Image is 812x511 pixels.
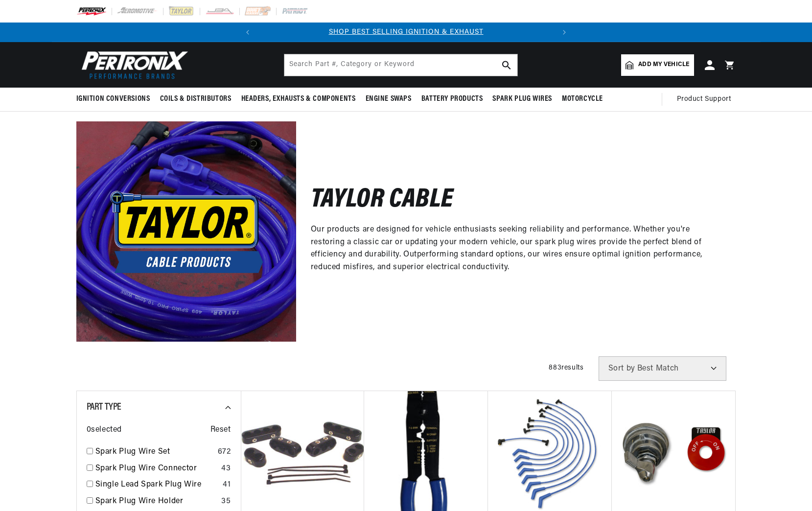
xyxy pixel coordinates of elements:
[238,23,257,42] button: Translation missing: en.sections.announcements.previous_announcement
[221,463,231,475] div: 43
[487,88,557,111] summary: Spark Plug Wires
[76,48,189,82] img: Pertronix
[257,27,555,38] div: 1 of 2
[76,88,155,111] summary: Ignition Conversions
[221,495,231,508] div: 35
[76,121,296,341] img: Taylor Cable
[599,356,726,381] select: Sort by
[210,424,231,437] span: Reset
[95,495,218,508] a: Spark Plug Wire Holder
[562,94,603,104] span: Motorcycle
[160,94,232,104] span: Coils & Distributors
[223,479,231,491] div: 41
[638,60,689,70] span: Add my vehicle
[311,224,721,274] p: Our products are designed for vehicle enthusiasts seeking reliability and performance. Whether yo...
[95,479,219,491] a: Single Lead Spark Plug Wire
[366,94,412,104] span: Engine Swaps
[677,94,731,105] span: Product Support
[421,94,483,104] span: Battery Products
[87,402,121,412] span: Part Type
[76,94,150,104] span: Ignition Conversions
[557,88,608,111] summary: Motorcycle
[621,54,694,76] a: Add my vehicle
[284,54,517,76] input: Search Part #, Category or Keyword
[555,23,574,42] button: Translation missing: en.sections.announcements.next_announcement
[677,88,736,111] summary: Product Support
[52,23,761,42] slideshow-component: Translation missing: en.sections.announcements.announcement_bar
[87,424,122,437] span: 0 selected
[417,88,488,111] summary: Battery Products
[608,365,635,372] span: Sort by
[329,28,484,36] a: SHOP BEST SELLING IGNITION & EXHAUST
[496,54,517,76] button: search button
[492,94,552,104] span: Spark Plug Wires
[218,446,231,459] div: 672
[257,27,555,38] div: Announcement
[95,446,214,459] a: Spark Plug Wire Set
[361,88,417,111] summary: Engine Swaps
[311,189,454,212] h2: Taylor Cable
[95,463,218,475] a: Spark Plug Wire Connector
[236,88,361,111] summary: Headers, Exhausts & Components
[549,364,583,372] span: 883 results
[241,94,356,104] span: Headers, Exhausts & Components
[155,88,236,111] summary: Coils & Distributors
